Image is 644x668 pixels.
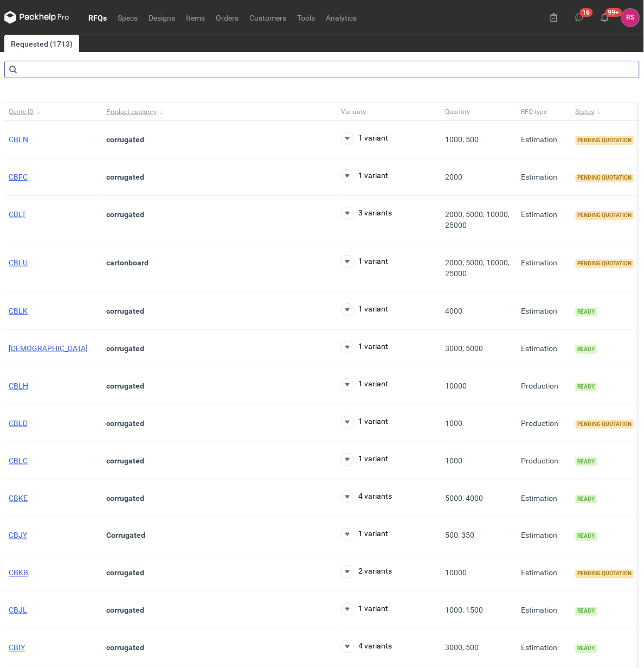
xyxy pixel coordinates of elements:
button: 2 variants [341,565,392,578]
span: RFQ type [521,107,548,116]
a: CBLN [9,135,28,144]
strong: corrugated [106,344,144,353]
div: Estimation [517,121,571,158]
div: Production [517,367,571,405]
button: 1 variant [341,416,388,429]
a: CBFC [9,173,28,181]
svg: Packhelp Pro [4,11,69,24]
a: CBLT [9,210,26,219]
strong: corrugated [106,135,144,144]
div: Estimation [517,480,571,517]
div: Estimation [517,292,571,330]
button: 1 variant [341,255,388,268]
div: Estimation [517,517,571,555]
span: CBLH [9,381,28,390]
button: Quote ID [4,103,102,120]
strong: corrugated [106,606,144,615]
span: Ready [576,607,597,616]
strong: Corrugated [106,531,145,540]
span: Ready [576,495,597,504]
a: CBLU [9,258,28,267]
strong: corrugated [106,419,144,428]
button: RS [622,9,640,27]
a: CBLD [9,419,28,428]
strong: corrugated [106,307,144,315]
strong: cartonboard [106,258,149,267]
strong: corrugated [106,456,144,465]
a: CBLC [9,456,28,465]
span: Quantity [446,107,471,116]
span: Ready [576,383,597,391]
div: Rafał Stani [622,9,640,27]
span: Pending quotation [576,259,634,268]
strong: corrugated [106,381,144,390]
span: 500, 350 [446,531,475,540]
button: 1 variant [341,169,388,182]
strong: corrugated [106,569,144,577]
a: Designs [143,11,181,24]
a: Tools [292,11,320,24]
span: Ready [576,457,597,466]
a: Analytics [320,11,362,24]
button: 1 variant [341,303,388,316]
span: 10000 [446,381,467,390]
strong: corrugated [106,210,144,219]
button: Product category [102,103,337,120]
span: 1000 [446,456,463,465]
span: Pending quotation [576,211,634,220]
a: CBLK [9,307,28,315]
span: 1000, 1500 [446,606,484,615]
span: 10000 [446,569,467,577]
a: Customers [244,11,292,24]
span: 2000, 5000, 10000, 25000 [446,258,510,278]
div: Estimation [517,592,571,629]
span: 1000, 500 [446,135,479,144]
span: Status [576,107,595,116]
div: Estimation [517,196,571,244]
span: Pending quotation [576,136,634,145]
a: RFQs [83,11,112,24]
span: Ready [576,645,597,653]
span: 2000, 5000, 10000, 25000 [446,210,510,230]
div: Estimation [517,244,571,292]
span: Variants [341,107,366,116]
span: 1000 [446,419,463,428]
button: 1 variant [341,453,388,466]
a: Requested (1713) [4,35,79,52]
span: Ready [576,345,597,354]
span: Pending quotation [576,174,634,182]
span: 4000 [446,307,463,315]
a: CBKE [9,494,28,502]
button: 4 variants [341,640,392,653]
span: 3000, 500 [446,644,479,652]
span: Ready [576,532,597,541]
div: Estimation [517,555,571,592]
span: [DEMOGRAPHIC_DATA] [9,344,88,353]
button: 16 [571,9,588,26]
button: 1 variant [341,341,388,354]
div: Production [517,442,571,480]
a: CBJL [9,606,27,615]
span: Ready [576,308,597,316]
a: CBKB [9,569,28,577]
button: 99+ [596,9,614,26]
button: 1 variant [341,528,388,541]
button: 1 variant [341,378,388,391]
span: Pending quotation [576,570,634,578]
span: Product category [106,107,157,116]
a: Items [181,11,210,24]
span: 2000 [446,173,463,181]
strong: corrugated [106,494,144,502]
strong: corrugated [106,173,144,181]
a: Orders [210,11,244,24]
a: CBJY [9,531,27,540]
a: Specs [112,11,143,24]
